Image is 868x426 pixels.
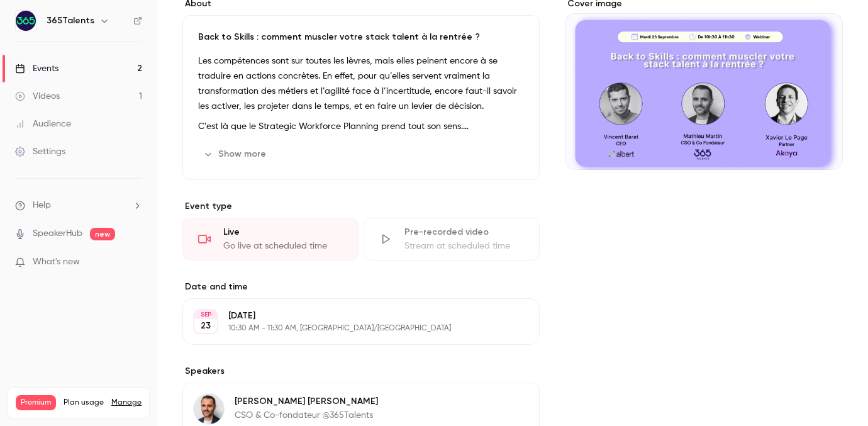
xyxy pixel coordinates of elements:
button: Show more [198,144,274,164]
p: C’est là que le Strategic Workforce Planning prend tout son sens. [198,119,524,134]
div: Videos [15,90,60,103]
p: Event type [182,200,540,213]
h6: 365Talents [47,14,94,27]
div: Pre-recorded video [404,226,524,238]
span: Plan usage [64,398,104,408]
div: LiveGo live at scheduled time [182,218,359,261]
iframe: Noticeable Trigger [127,257,142,268]
img: Mathieu Martin [194,394,224,424]
a: SpeakerHub [33,227,82,240]
span: Help [33,199,51,212]
img: 365Talents [16,11,36,31]
p: [DATE] [228,310,473,322]
p: Les compétences sont sur toutes les lèvres, mais elles peinent encore à se traduire en actions co... [198,53,524,114]
p: CSO & Co-fondateur @365Talents [235,409,378,422]
p: Back to Skills : comment muscler votre stack talent à la rentrée ? [198,31,524,43]
div: Events [15,62,58,75]
p: 10:30 AM - 11:30 AM, [GEOGRAPHIC_DATA]/[GEOGRAPHIC_DATA] [228,323,473,334]
label: Speakers [182,365,540,378]
p: [PERSON_NAME] [PERSON_NAME] [235,395,378,408]
label: Date and time [182,281,540,293]
span: What's new [33,255,80,269]
div: Go live at scheduled time [223,240,343,252]
li: help-dropdown-opener [15,199,142,212]
span: new [90,228,115,240]
a: Manage [111,398,142,408]
div: SEP [194,310,217,319]
span: Premium [16,395,56,410]
p: 23 [201,320,211,332]
div: Audience [15,118,71,130]
div: Pre-recorded videoStream at scheduled time [364,218,540,261]
div: Settings [15,145,65,158]
div: Live [223,226,343,238]
div: Stream at scheduled time [404,240,524,252]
